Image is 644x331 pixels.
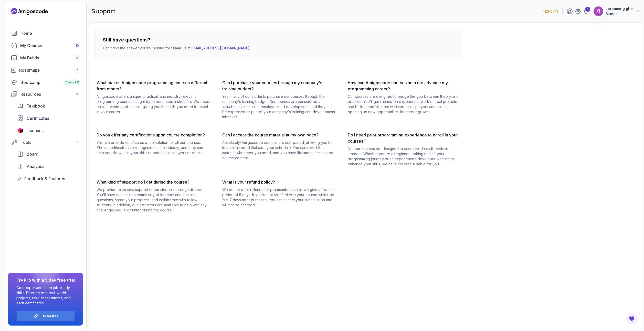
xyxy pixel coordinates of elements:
[20,55,80,61] div: My Builds
[222,132,336,138] h3: Can I access the course material at my own pace?
[97,132,210,138] h3: Do you offer any certifications upon course completion?
[583,8,589,14] a: 1
[97,80,210,92] h3: What makes Amigoscode programming courses different from others?
[14,174,83,184] a: feedback
[222,94,336,120] p: Yes, many of our students purchase our courses through their company's training budget. Our cours...
[14,161,83,172] a: analytics
[76,68,78,72] span: 7
[91,7,115,15] h2: support
[348,146,461,167] p: No, our courses are designed to accommodate all levels of learners. Whether you're a beginner loo...
[8,138,83,147] button: Tools
[348,80,461,92] h3: How can Amigoscode courses help me advance my programming career?
[20,42,80,49] div: My Courses
[8,65,83,75] a: roadmaps
[16,311,75,321] button: Try for free
[41,314,58,318] a: Try for free
[593,6,640,16] button: user profile imagescreaming gheStudent
[24,176,65,182] span: Feedback & Features
[97,179,210,185] h3: What kind of support do I get during the course?
[14,149,83,159] a: board
[27,151,38,157] span: Board
[14,101,83,111] a: textbook
[97,94,210,114] p: Amigoscode offers unique, practical, and industry-relevant programming courses taught by experien...
[26,103,45,109] span: Textbook
[626,313,638,325] button: Open Feedback Button
[606,11,633,16] p: Student
[348,132,461,144] h3: Do I need prior programming experience to enroll in your courses?
[27,163,44,169] span: Analytics
[191,46,250,50] a: [EMAIL_ADDRESS][DOMAIN_NAME]
[20,30,80,36] div: Home
[66,80,79,84] span: Cohort 3
[14,113,83,123] a: certificates
[20,139,80,145] div: Tools
[97,187,210,213] p: We provide extensive support to our students through discord. You'll have access to a community o...
[76,56,78,60] span: 2
[76,44,79,48] span: 10
[20,91,80,97] div: Resources
[585,7,590,12] div: 1
[8,90,83,99] button: Resources
[16,285,75,306] p: Go deeper and learn job-ready skills. Practice with real-world projects, take assessments, and ea...
[222,140,336,161] p: Absolutely! Amigoscode courses are self-paced, allowing you to learn at a speed that suits your s...
[103,46,250,51] p: Can’t find the answer you’re looking for? Email us at .
[543,9,558,14] p: 112 Points
[8,77,83,88] a: bootcamp
[17,128,23,133] img: jetbrains icon
[222,179,336,185] h3: What is your refund policy?
[8,53,83,63] a: builds
[97,140,210,155] p: Yes, we provide certificates of completion for all our courses. These certificates are recognized...
[103,36,250,44] h3: Still have questions?
[606,6,633,11] p: screaming ghe
[222,80,336,92] h3: Can I purchase your courses through my company's training budget?
[20,79,80,86] div: Bootcamp
[8,40,83,51] a: courses
[222,187,336,208] p: We do not offer refunds for pro membership as we give a free trial period of 5 days. If you're no...
[26,127,44,134] span: Licenses
[348,94,461,114] p: Our courses are designed to bridge the gap between theory and practice. You'll gain hands-on expe...
[27,115,49,121] span: Certificates
[14,125,83,136] a: licenses
[8,28,83,38] a: home
[594,6,603,16] img: user profile image
[19,67,80,73] div: Roadmaps
[11,7,48,16] a: Landing page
